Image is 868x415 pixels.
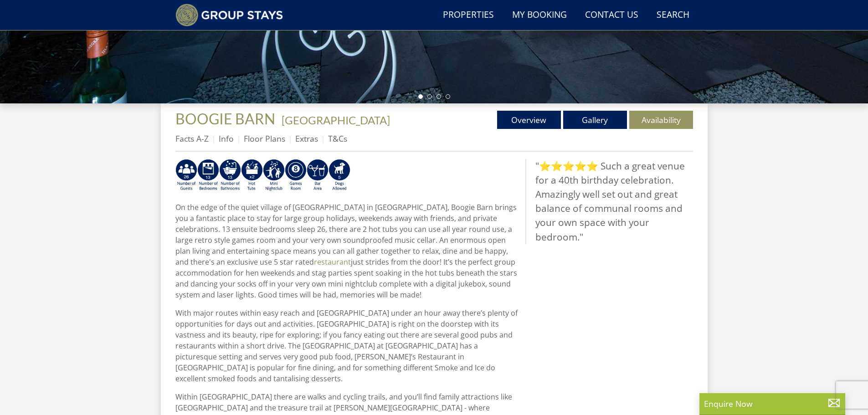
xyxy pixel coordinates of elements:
a: T&Cs [328,133,347,144]
img: AD_4nXf0cVrKUD6Ivpf92jhNE1qwAzh-T96B1ZATnNG8CC6GhVDJi2v7o3XxnDGWlu9B8Y-aqG7XODC46qblOnKzs7AR7Jpd7... [175,159,197,192]
a: BOOGIE BARN [175,110,278,128]
p: With major routes within easy reach and [GEOGRAPHIC_DATA] under an hour away there’s plenty of op... [175,307,518,384]
img: AD_4nXdrZMsjcYNLGsKuA84hRzvIbesVCpXJ0qqnwZoX5ch9Zjv73tWe4fnFRs2gJ9dSiUubhZXckSJX_mqrZBmYExREIfryF... [285,159,307,192]
a: Extras [295,133,318,144]
a: [GEOGRAPHIC_DATA] [282,113,390,127]
img: AD_4nXenrpR1u9Vf4n_0__QjbX1jZMIDbaN_FBJNKweTVwrwxiWkV4B7zAezDsESgfnxIg586gONyuI_JJw1u1PACtY5SRNqj... [329,159,350,192]
a: Properties [439,5,498,26]
a: My Booking [508,5,570,26]
a: Floor Plans [244,133,285,144]
img: AD_4nXeUnLxUhQNc083Qf4a-s6eVLjX_ttZlBxbnREhztiZs1eT9moZ8e5Fzbx9LK6K9BfRdyv0AlCtKptkJvtknTFvAhI3RM... [307,159,329,192]
a: Search [653,5,693,26]
img: Group Stays [175,4,283,26]
a: Contact Us [581,5,642,26]
span: - [278,113,390,127]
img: AD_4nXch0wl_eAN-18swiGi7xjTEB8D9_R8KKTxEFOMmXvHtkjvXVqxka7AP3oNzBoQzy0mcE855aU69hMrC4kQj9MYQAknh_... [219,159,241,192]
p: Enquire Now [704,398,841,410]
span: BOOGIE BARN [175,110,275,128]
img: AD_4nXedjAfRDOI8674Tmc88ZGG0XTOMc0SCbAoUNsZxsDsl46sRR4hTv0ACdFBRviPaO18qA-X-rA6-XnPyJEsrxmWb6Mxmz... [263,159,285,192]
a: Availability [629,111,693,129]
a: Gallery [563,111,627,129]
img: AD_4nXeXKMGNQXYShWO88AAsfLf0dnpDz1AQtkzBSTvXfyhYyrIrgKRp-6xpNfQDSPzMNqtJsBafU8P4iXqd_x8fOwkBUpMyT... [241,159,263,192]
a: Facts A-Z [175,133,209,144]
a: restaurant [314,257,351,267]
p: On the edge of the quiet village of [GEOGRAPHIC_DATA] in [GEOGRAPHIC_DATA], Boogie Barn brings yo... [175,202,518,300]
blockquote: "⭐⭐⭐⭐⭐ Such a great venue for a 40th birthday celebration. Amazingly well set out and great balan... [525,159,693,244]
a: Overview [497,111,561,129]
img: AD_4nXcew-S3Hj2CtwYal5e0cReEkQr5T-_4d6gXrBODl5Yf4flAkI5jKYHJGEskT379upyLHmamznc4iiocxkvD6F5u1lePi... [197,159,219,192]
a: Info [219,133,234,144]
